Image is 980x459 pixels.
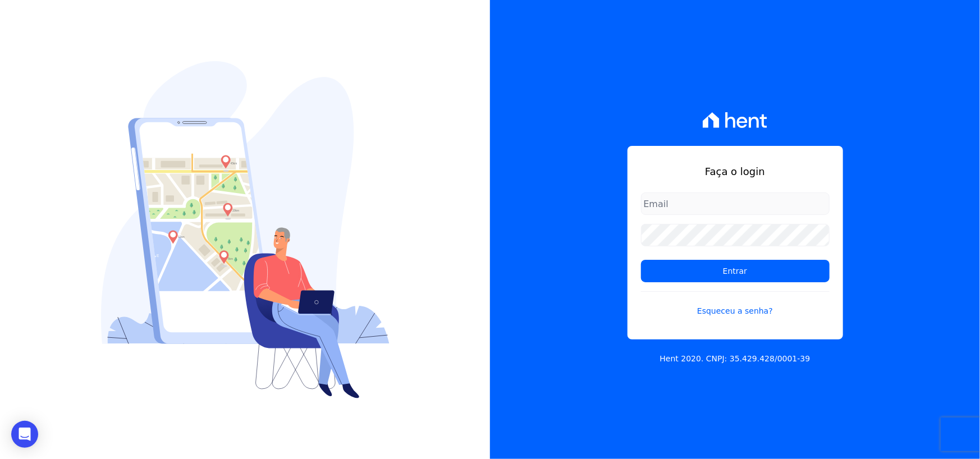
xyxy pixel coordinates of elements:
[641,164,830,179] h1: Faça o login
[101,61,390,398] img: Login
[641,260,830,282] input: Entrar
[641,192,830,215] input: Email
[11,421,38,448] div: Open Intercom Messenger
[660,353,810,365] p: Hent 2020. CNPJ: 35.429.428/0001-39
[641,291,830,317] a: Esqueceu a senha?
